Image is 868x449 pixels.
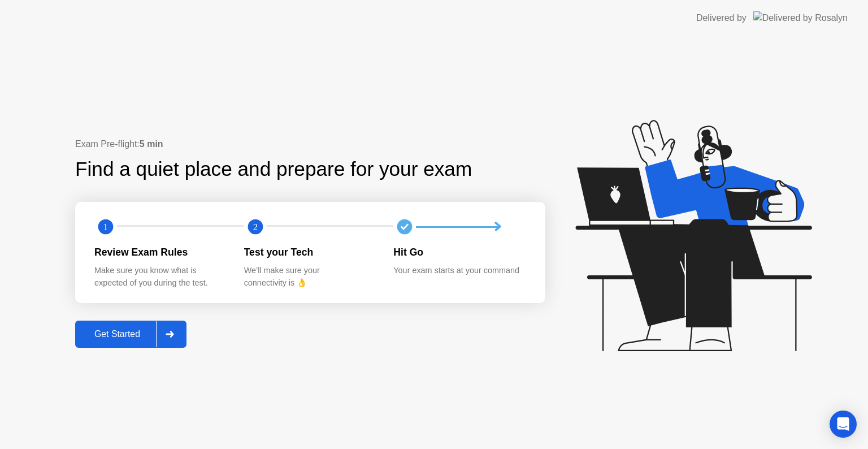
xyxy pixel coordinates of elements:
[103,222,108,232] text: 1
[140,139,163,149] b: 5 min
[244,245,376,260] div: Test your Tech
[79,329,156,339] div: Get Started
[753,11,848,24] img: Delivered by Rosalyn
[75,137,545,151] div: Exam Pre-flight:
[75,321,186,348] button: Get Started
[94,265,226,289] div: Make sure you know what is expected of you during the test.
[75,154,474,184] div: Find a quiet place and prepare for your exam
[393,265,525,277] div: Your exam starts at your command
[830,411,857,438] div: Open Intercom Messenger
[696,11,747,25] div: Delivered by
[253,222,258,232] text: 2
[94,245,226,260] div: Review Exam Rules
[244,265,376,289] div: We’ll make sure your connectivity is 👌
[393,245,525,260] div: Hit Go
